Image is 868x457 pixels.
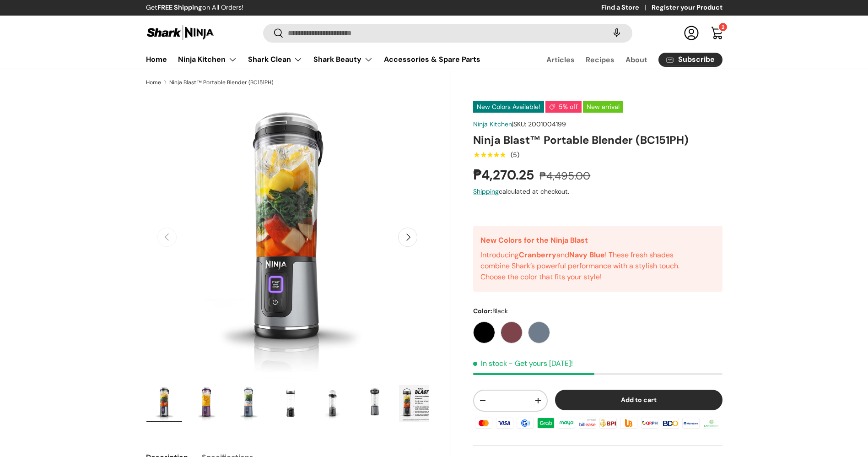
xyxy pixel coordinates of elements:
div: calculated at checkout. [473,187,722,196]
img: ninja-blast-portable-blender-black-without-sample-content-back-view-sharkninja-philippines [357,385,393,422]
p: - Get yours [DATE]! [509,359,573,368]
span: ★★★★★ [473,150,506,159]
strong: ₱4,270.25 [473,166,536,184]
img: ninja-blast-portable-blender-black-infographic-sharkninja-philippines [399,385,435,422]
a: Home [146,80,161,85]
span: 2 [722,24,724,30]
img: bpi [598,416,618,430]
span: Black [492,307,508,315]
a: Find a Store [601,3,652,13]
a: Ninja Blast™ Portable Blender (BC151PH) [169,80,273,85]
strong: Navy Blue [569,250,605,260]
img: gcash [515,416,535,430]
media-gallery: Gallery Viewer [146,96,429,425]
img: visa [494,416,514,430]
div: (5) [511,152,519,158]
span: New arrival [583,101,623,113]
summary: Shark Beauty [308,50,378,69]
a: Shipping [473,187,499,196]
strong: FREE Shipping [157,3,202,11]
s: ₱4,495.00 [539,169,590,183]
legend: Color: [473,306,508,316]
img: ninja-blast-portable-blender-black-left-side-view-sharkninja-philippines [146,385,182,422]
span: 2001004199 [528,120,566,128]
span: | [512,120,566,128]
a: About [625,51,647,69]
button: Add to cart [555,390,722,410]
img: maya [556,416,577,430]
nav: Primary [146,50,480,69]
img: bdo [660,416,680,430]
p: Introducing and ! These fresh shades combine Shark’s powerful performance with a stylish touch. C... [480,250,702,283]
img: ubp [619,416,639,430]
a: Shark Beauty [313,50,373,69]
img: billease [577,416,598,430]
a: Shark Clean [248,50,302,69]
a: Home [146,50,167,68]
div: 5.0 out of 5.0 stars [473,151,506,159]
img: ninja-blast-portable-blender-black-without-sample-content-front-view-sharkninja-philippines [273,385,308,422]
a: Articles [546,51,575,69]
a: Recipes [586,51,615,69]
strong: New Colors for the Ninja Blast [480,235,588,245]
nav: Secondary [524,50,722,69]
img: metrobank [681,416,701,430]
nav: Breadcrumbs [146,78,452,87]
strong: Cranberry [519,250,556,260]
img: grabpay [536,416,556,430]
summary: Ninja Kitchen [173,50,243,69]
span: In stock [473,359,507,368]
img: Ninja Blast™ Portable Blender (BC151PH) [231,385,266,422]
speech-search-button: Search by voice [602,23,631,43]
img: Shark Ninja Philippines [146,24,215,42]
img: landbank [701,416,722,430]
a: Register your Product [652,3,722,13]
span: 5% off [545,101,582,113]
h1: Ninja Blast™ Portable Blender (BC151PH) [473,133,722,147]
a: Ninja Kitchen [473,120,512,128]
summary: Shark Clean [243,50,308,69]
a: Ninja Kitchen [178,50,237,69]
img: ninja-blast-portable-blender-black-without-sample-content-open-lid-left-side-view-sharkninja-phil... [315,385,350,422]
a: Subscribe [658,53,722,67]
span: Subscribe [678,56,715,63]
p: Get on All Orders! [146,3,243,13]
span: SKU: [513,120,526,128]
img: Ninja Blast™ Portable Blender (BC151PH) [189,385,224,422]
a: Accessories & Spare Parts [384,50,480,68]
img: qrph [639,416,659,430]
img: master [474,416,494,430]
span: New Colors Available! [473,101,544,113]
